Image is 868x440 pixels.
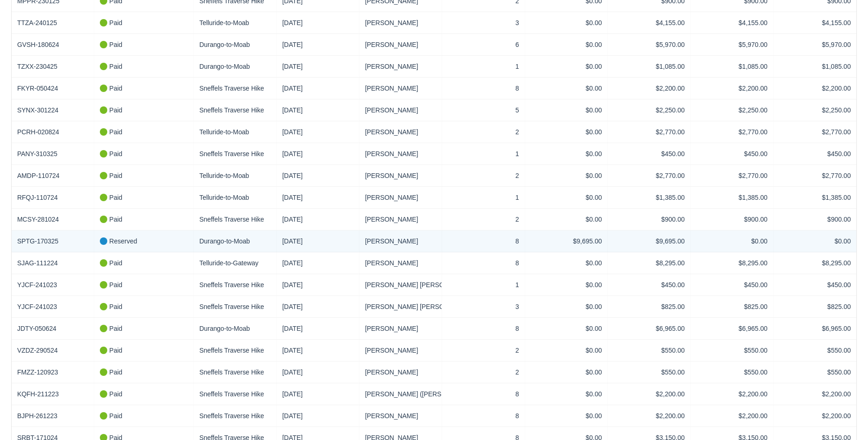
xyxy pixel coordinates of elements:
[613,280,685,290] div: $450.00
[199,193,249,203] a: Telluride-to-Moab
[282,389,353,399] div: [DATE]
[17,324,56,334] a: JDTY-050624
[199,346,264,355] a: Sneffels Traverse Hike
[531,171,602,181] div: $0.00
[448,171,519,181] div: 2
[779,149,851,159] div: $450.00
[448,258,519,268] div: 8
[282,127,353,137] div: [DATE]
[448,389,519,399] div: 8
[365,62,418,72] a: [PERSON_NAME]
[365,18,418,28] a: [PERSON_NAME]
[696,39,767,50] div: $5,970.00
[531,367,602,377] div: $0.00
[613,214,685,224] div: $900.00
[696,61,767,72] div: $1,085.00
[100,280,122,290] div: Paid
[17,127,59,137] a: PCRH-020824
[100,127,122,137] div: Paid
[365,302,473,312] a: [PERSON_NAME] [PERSON_NAME]
[282,105,353,115] div: [DATE]
[100,149,122,159] div: Paid
[613,258,685,268] div: $8,295.00
[696,149,767,159] div: $450.00
[282,83,353,93] div: [DATE]
[779,18,851,28] div: $4,155.00
[531,258,602,268] div: $0.00
[17,215,59,224] a: MCSY-281024
[282,39,353,50] div: [DATE]
[696,258,767,268] div: $8,295.00
[17,368,58,377] a: FMZZ-120923
[448,302,519,312] div: 3
[531,389,602,399] div: $0.00
[531,323,602,334] div: $0.00
[365,127,418,137] a: [PERSON_NAME]
[779,214,851,224] div: $900.00
[17,62,57,72] a: TZXX-230425
[365,324,418,334] a: [PERSON_NAME]
[365,258,418,268] a: [PERSON_NAME]
[613,192,685,203] div: $1,385.00
[779,389,851,399] div: $2,200.00
[779,61,851,72] div: $1,085.00
[696,411,767,421] div: $2,200.00
[282,236,353,246] div: [DATE]
[696,302,767,312] div: $825.00
[17,193,58,203] a: RFQJ-110724
[17,411,57,421] a: BJPH-261223
[282,302,353,312] div: [DATE]
[531,192,602,203] div: $0.00
[696,171,767,181] div: $2,770.00
[613,39,685,50] div: $5,970.00
[282,345,353,355] div: [DATE]
[199,105,264,115] a: Sneffels Traverse Hike
[100,61,122,72] div: Paid
[779,367,851,377] div: $550.00
[199,411,264,421] a: Sneffels Traverse Hike
[448,280,519,290] div: 1
[613,127,685,137] div: $2,770.00
[613,171,685,181] div: $2,770.00
[365,389,477,399] a: [PERSON_NAME] ([PERSON_NAME])
[282,171,353,181] div: [DATE]
[17,105,59,115] a: SYNX-301224
[365,236,418,246] a: [PERSON_NAME]
[365,149,418,159] a: [PERSON_NAME]
[100,258,122,268] div: Paid
[17,346,58,355] a: VZDZ-290524
[282,280,353,290] div: [DATE]
[531,18,602,28] div: $0.00
[613,323,685,334] div: $6,965.00
[448,149,519,159] div: 1
[199,258,258,268] a: Telluride-to-Gateway
[696,105,767,115] div: $2,250.00
[448,18,519,28] div: 3
[282,323,353,334] div: [DATE]
[17,236,59,246] a: SPTG-170325
[779,105,851,115] div: $2,250.00
[199,18,249,28] a: Telluride-to-Moab
[531,39,602,50] div: $0.00
[531,105,602,115] div: $0.00
[531,149,602,159] div: $0.00
[282,18,353,28] div: [DATE]
[100,367,122,377] div: Paid
[282,61,353,72] div: [DATE]
[696,192,767,203] div: $1,385.00
[531,214,602,224] div: $0.00
[199,171,249,181] a: Telluride-to-Moab
[100,171,122,181] div: Paid
[448,105,519,115] div: 5
[17,40,59,50] a: GVSH-180624
[779,345,851,355] div: $550.00
[696,18,767,28] div: $4,155.00
[199,368,264,377] a: Sneffels Traverse Hike
[531,236,602,246] div: $9,695.00
[365,84,418,93] a: [PERSON_NAME]
[448,83,519,93] div: 8
[199,280,264,290] a: Sneffels Traverse Hike
[613,149,685,159] div: $450.00
[613,236,685,246] div: $9,695.00
[613,302,685,312] div: $825.00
